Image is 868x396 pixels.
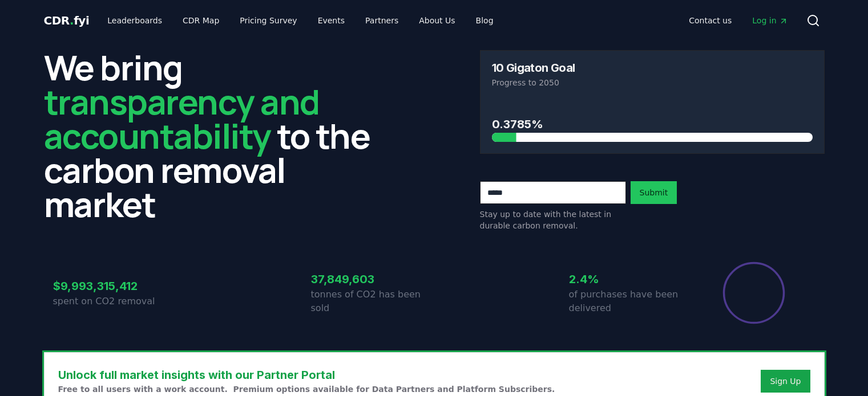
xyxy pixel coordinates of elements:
[44,14,90,27] span: CDR fyi
[410,10,464,31] a: About Us
[722,261,786,325] div: Percentage of sales delivered
[58,383,555,395] p: Free to all users with a work account. Premium options available for Data Partners and Platform S...
[98,10,502,31] nav: Main
[492,116,813,133] h3: 0.3785%
[98,10,171,31] a: Leaderboards
[70,14,74,27] span: .
[53,277,176,295] h3: $9,993,315,412
[492,77,813,88] p: Progress to 2050
[53,295,176,308] p: spent on CO2 removal
[58,366,555,383] h3: Unlock full market insights with our Partner Portal
[770,375,801,387] a: Sign Up
[680,10,797,31] nav: Main
[356,10,407,31] a: Partners
[309,10,354,31] a: Events
[231,10,306,31] a: Pricing Survey
[173,10,228,31] a: CDR Map
[467,10,503,31] a: Blog
[44,13,90,28] a: CDR.fyi
[480,209,626,231] p: Stay up to date with the latest in durable carbon removal.
[761,370,810,393] button: Sign Up
[680,10,741,31] a: Contact us
[44,78,320,159] span: transparency and accountability
[311,288,434,315] p: tonnes of CO2 has been sold
[569,288,692,315] p: of purchases have been delivered
[631,181,677,204] button: Submit
[311,271,434,288] h3: 37,849,603
[752,15,788,26] span: Log in
[743,10,797,31] a: Log in
[569,271,692,288] h3: 2.4%
[492,62,575,74] h3: 10 Gigaton Goal
[44,50,389,221] h2: We bring to the carbon removal market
